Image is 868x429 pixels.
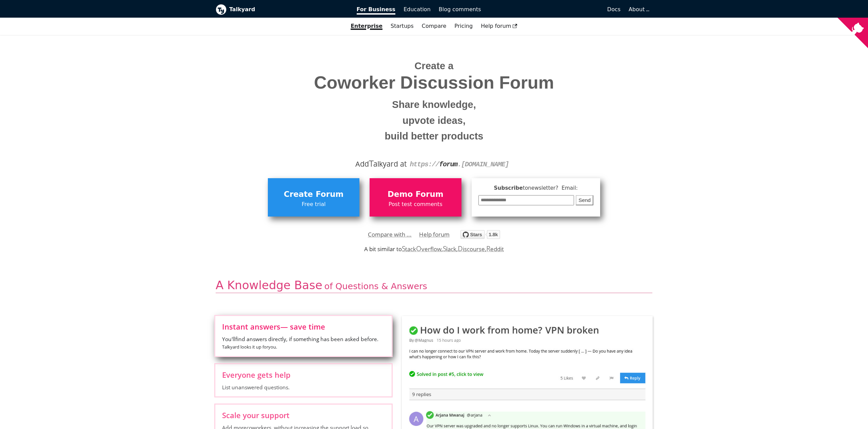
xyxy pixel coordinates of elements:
span: O [416,244,421,253]
a: Help forum [419,229,450,240]
a: Startups [387,20,418,32]
a: Create ForumFree trial [268,178,359,216]
span: Coworker Discussion Forum [221,73,647,92]
a: For Business [353,4,400,15]
span: List unanswered questions. [222,384,385,391]
a: StackOverflow [402,245,441,253]
span: D [458,244,463,253]
span: T [369,157,374,169]
a: Discourse [458,245,485,253]
img: Talkyard logo [216,4,226,15]
span: S [402,244,406,253]
a: Education [399,4,435,15]
span: Scale your support [222,411,385,419]
span: You'll find answers directly, if something has been asked before. [222,335,385,351]
span: R [486,244,491,253]
a: About [629,6,648,13]
button: Send [576,195,593,206]
span: Docs [607,6,620,13]
span: Help forum [481,23,517,29]
a: Blog comments [435,4,485,15]
a: Compare with ... [368,229,412,240]
span: Create Forum [271,188,356,201]
span: Subscribe [478,184,594,192]
small: build better products [221,128,647,144]
span: S [443,244,447,253]
span: Everyone gets help [222,371,385,378]
span: Instant answers — save time [222,323,385,330]
a: Pricing [450,20,477,32]
b: Talkyard [229,5,347,14]
img: talkyard.svg [460,230,500,239]
small: Talkyard looks it up for you . [222,344,277,350]
span: Demo Forum [373,188,458,201]
code: https:// . [DOMAIN_NAME] [410,161,509,168]
a: Help forum [477,20,521,32]
a: Star debiki/talkyard on GitHub [460,231,500,241]
a: Compare [422,23,447,29]
a: Talkyard logoTalkyard [216,4,347,15]
a: Enterprise [347,20,387,32]
small: upvote ideas, [221,113,647,129]
h2: A Knowledge Base [216,278,652,293]
span: Free trial [271,200,356,209]
span: to newsletter ? Email: [523,185,578,191]
span: Blog comments [439,6,481,13]
a: Slack [443,245,456,253]
a: Reddit [486,245,504,253]
span: Post test comments [373,200,458,209]
span: of Questions & Answers [324,281,427,291]
strong: forum [439,161,457,168]
small: Share knowledge, [221,97,647,113]
span: For Business [357,6,396,15]
div: Add alkyard at [221,158,647,170]
a: Docs [485,4,625,15]
span: Education [403,6,431,13]
span: Create a [415,60,454,71]
a: Demo ForumPost test comments [370,178,461,216]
